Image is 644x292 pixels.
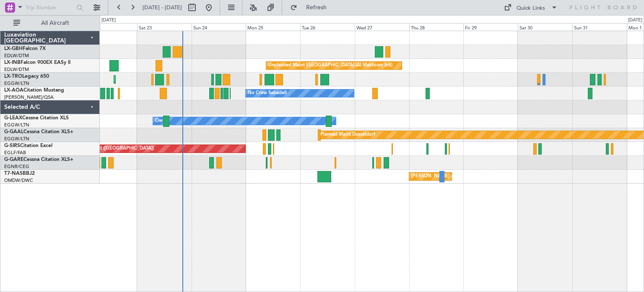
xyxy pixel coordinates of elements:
a: EDLW/DTM [4,53,29,59]
a: OMDW/DWC [4,177,33,184]
div: [PERSON_NAME] ([PERSON_NAME] Intl) [411,170,499,183]
a: G-SIRSCitation Excel [4,143,52,148]
button: All Aircraft [9,16,91,30]
span: LX-GBH [4,46,23,51]
span: All Aircraft [22,20,88,26]
span: G-GAAL [4,129,23,134]
a: EDLW/DTM [4,66,29,73]
div: Sun 31 [572,23,627,31]
span: LX-INB [4,60,21,65]
span: LX-TRO [4,74,22,79]
a: EGGW/LTN [4,136,29,142]
div: Unplanned Maint Oxford ([GEOGRAPHIC_DATA]) [49,142,154,155]
a: EGGW/LTN [4,122,29,128]
div: [DATE] [101,17,116,24]
div: Thu 28 [409,23,464,31]
div: Sat 23 [137,23,192,31]
div: Owner [155,115,169,127]
span: [DATE] - [DATE] [143,4,182,11]
a: LX-AOACitation Mustang [4,88,64,93]
a: LX-INBFalcon 900EX EASy II [4,60,70,65]
div: Unplanned Maint [GEOGRAPHIC_DATA] (Al Maktoum Intl) [268,59,392,72]
a: G-GARECessna Citation XLS+ [4,157,73,162]
a: G-LEAXCessna Citation XLS [4,116,69,121]
div: Planned Maint Dusseldorf [320,129,375,141]
div: Quick Links [517,4,545,13]
a: EGNR/CEG [4,163,29,170]
span: G-GARE [4,157,23,162]
a: LX-TROLegacy 650 [4,74,49,79]
span: Refresh [299,5,334,11]
div: No Crew Sabadell [248,87,287,100]
span: G-LEAX [4,116,22,121]
a: EGLF/FAB [4,150,26,156]
button: Quick Links [500,1,562,14]
div: Wed 27 [355,23,409,31]
div: Mon 25 [246,23,300,31]
div: Fri 22 [83,23,137,31]
div: Fri 29 [463,23,518,31]
a: EGGW/LTN [4,80,29,87]
div: [DATE] [628,17,642,24]
span: T7-NAS [4,171,23,176]
a: T7-NASBBJ2 [4,171,35,176]
a: G-GAALCessna Citation XLS+ [4,129,73,134]
a: LX-GBHFalcon 7X [4,46,46,51]
div: Sun 24 [192,23,246,31]
div: Sat 30 [518,23,572,31]
a: [PERSON_NAME]/QSA [4,94,54,100]
input: Trip Number [26,1,74,14]
button: Refresh [286,1,337,14]
div: Tue 26 [300,23,355,31]
span: LX-AOA [4,88,23,93]
span: G-SIRS [4,143,20,148]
